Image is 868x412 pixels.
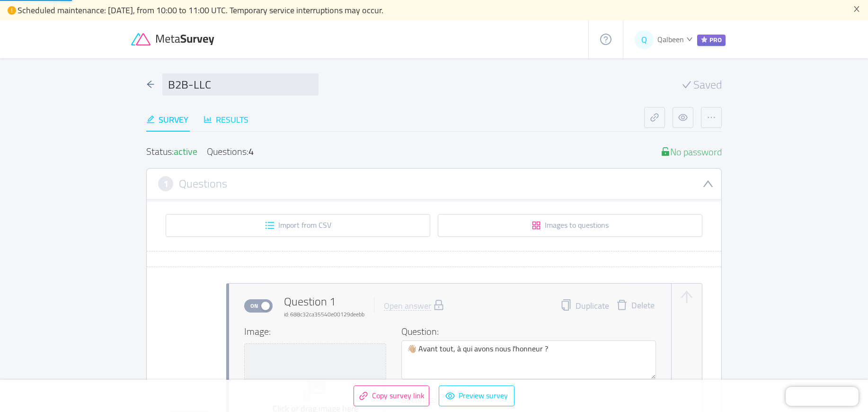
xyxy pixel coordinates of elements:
input: Survey name [162,73,319,96]
span: Qalbeen [657,32,684,46]
span: Scheduled maintenance: [DATE], from 10:00 to 11:00 UTC. Temporary service interruptions may occur. [18,2,383,18]
div: Status: [146,147,197,157]
span: Q [641,30,647,49]
div: Question 1 [284,293,364,319]
i: icon: unlock [661,147,670,156]
div: 4 [248,143,254,160]
div: No password [661,147,722,157]
i: icon: exclamation-circle [8,6,16,15]
span: Question: [401,322,439,340]
iframe: Chatra live chat [786,387,859,406]
span: PRO [697,35,726,46]
i: icon: question-circle [600,34,611,45]
div: icon: arrow-left [146,78,155,91]
button: icon: unordered-listImport from CSV [166,214,430,237]
div: id: 688c32ca35540e00129deebb [284,310,364,319]
span: On [248,300,261,312]
i: icon: bar-chart [204,115,212,124]
button: icon: linkCopy survey link [354,385,429,406]
button: icon: link [644,107,665,128]
i: icon: close [853,5,860,13]
button: icon: appstoreImages to questions [438,214,702,237]
i: icon: edit [146,115,155,124]
div: Survey [146,113,188,126]
i: icon: down [702,178,714,189]
button: icon: ellipsis [701,107,722,128]
i: icon: check [682,80,691,90]
button: icon: eyePreview survey [439,385,514,406]
div: Results [204,113,248,126]
button: icon: close [853,4,860,14]
button: icon: arrow-up [679,289,694,305]
i: icon: down [686,36,692,42]
button: icon: eye [673,107,693,128]
h4: Image: [244,324,386,339]
span: Saved [693,79,722,90]
i: icon: lock [433,299,444,311]
span: active [174,143,197,160]
h3: Questions [179,179,227,189]
div: Questions: [207,147,254,157]
div: Open answer [384,302,431,311]
button: icon: copyDuplicate [560,299,609,313]
i: icon: star [701,36,708,43]
span: 1 [163,179,168,189]
button: icon: deleteDelete [609,299,662,313]
i: icon: arrow-left [146,80,155,89]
